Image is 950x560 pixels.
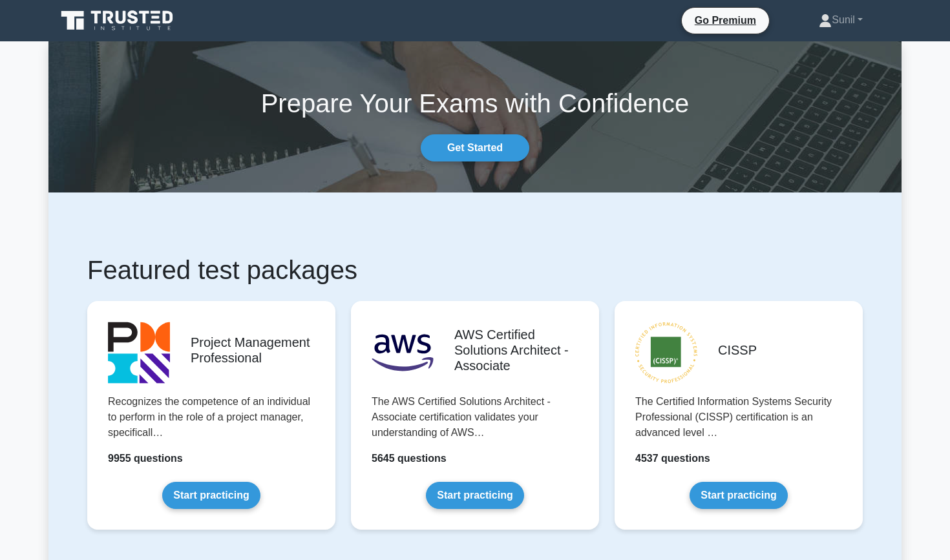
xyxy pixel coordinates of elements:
[162,482,260,509] a: Start practicing
[687,12,764,28] a: Go Premium
[48,88,902,119] h1: Prepare Your Exams with Confidence
[788,7,894,33] a: Sunil
[426,482,523,509] a: Start practicing
[690,482,787,509] a: Start practicing
[421,134,529,161] a: Get Started
[87,254,863,285] h1: Featured test packages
